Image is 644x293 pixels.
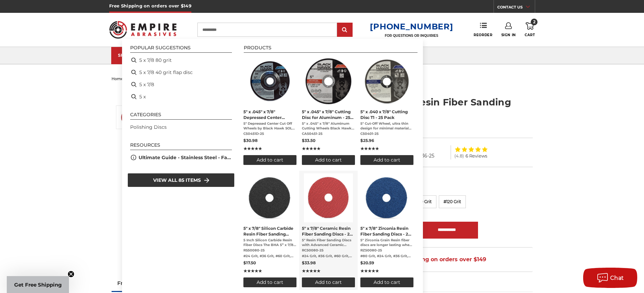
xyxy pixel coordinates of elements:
[243,121,296,131] span: 5" Depressed Center Cut Off Wheels by Black Hawk SOLD IN PACKS OF 25 5” x .045” x 7/8” Depressed ...
[139,154,232,161] a: Ultimate Guide - Stainless Steel - Fabrication, Grinding, and Finishing with Abrasives
[370,22,453,31] a: [PHONE_NUMBER]
[243,57,296,165] a: 5" x .045" x 7/8" Depressed Center Cutting Disc - 25 Pack
[299,171,358,290] li: 5" x 7/8" Ceramic Resin Fiber Sanding Discs - 25 Pack
[360,260,374,265] span: $20.59
[243,138,258,143] span: $30.98
[302,173,355,287] a: 5" x 7/8" Ceramic Resin Fiber Sanding Discs - 25 Pack
[112,76,123,81] a: home
[241,171,299,290] li: 5" x 7/8" Silicon Carbide Resin Fiber Sanding Discs - 25 Pack
[243,254,296,259] span: #24 Grit, #36 Grit, #60 Grit, #80 Grit, #120 Grit
[243,225,296,237] span: 5" x 7/8" Silicon Carbide Resin Fiber Sanding Discs - 25 Pack
[302,155,355,165] button: Add to cart
[360,131,413,136] span: C50401-25
[244,45,418,53] li: Products
[302,260,316,265] span: $33.98
[327,185,533,192] label: Choose Your Grit:
[302,254,355,259] span: #24 Grit, #36 Grit, #60 Grit, #80 Grit, #120 Grit
[130,124,167,131] a: Polishing Discs
[120,109,137,126] img: 7 inch ceramic resin fiber disc
[302,138,315,143] span: $33.50
[360,138,374,143] span: $25.96
[302,225,355,237] span: 5" x 7/8" Ceramic Resin Fiber Sanding Discs - 25 Pack
[360,225,413,237] span: 5" x 7/8" Zirconia Resin Fiber Sanding Discs - 25 Pack
[302,268,320,274] span: ★★★★★
[68,271,74,277] button: Close teaser
[525,22,535,37] a: 2 Cart
[243,131,296,136] span: C50451D-25
[360,277,413,287] button: Add to cart
[130,143,232,150] li: Resources
[304,57,353,106] img: 5 inch cutting disc for aluminum
[327,96,533,122] h1: 7" x 7/8" Ceramic Resin Fiber Sanding Discs - 25 Pack
[14,282,62,288] span: Get Free Shipping
[360,109,413,120] span: 5" x .040 x 7/8" Cutting Disc T1 - 25 Pack
[118,53,172,58] div: SHOP CATEGORIES
[610,275,624,281] span: Chat
[360,57,413,165] a: 5" x .040 x 7/8" Cutting Disc T1 - 25 Pack
[474,33,492,37] span: Reorder
[531,19,538,25] span: 2
[243,146,262,152] span: ★★★★★
[525,33,535,37] span: Cart
[360,248,413,253] span: RZ50080-25
[466,154,487,158] span: 6 Reviews
[7,276,69,293] div: Get Free ShippingClose teaser
[358,54,416,168] li: 5" x .040 x 7/8" Cutting Disc T1 - 25 Pack
[302,131,355,136] span: CA50451-25
[360,173,413,287] a: 5" x 7/8" Zirconia Resin Fiber Sanding Discs - 25 Pack
[245,173,294,222] img: 5 Inch Silicon Carbide Resin Fiber Disc
[127,173,235,187] li: View all 85 items
[243,173,296,287] a: 5" x 7/8" Silicon Carbide Resin Fiber Sanding Discs - 25 Pack
[243,277,296,287] button: Add to cart
[360,155,413,165] button: Add to cart
[583,268,637,288] button: Chat
[241,54,299,168] li: 5" x .045" x 7/8" Depressed Center Cutting Disc - 25 Pack
[302,121,355,131] span: 5" x .045" x 7/8" Aluminum Cutting Wheels Black Hawk Abrasives 5" x .045" x 7/8" Cutting Disc for...
[474,22,492,37] a: Reorder
[127,66,235,78] li: 5 x 7/8 40 grit flap disc
[362,173,411,222] img: 5 inch zirc resin fiber disc
[130,45,232,53] li: Popular suggestions
[358,171,416,290] li: 5" x 7/8" Zirconia Resin Fiber Sanding Discs - 25 Pack
[127,54,235,66] li: 5 x 7/8 80 grit
[127,91,235,103] li: 5 x
[243,155,296,165] button: Add to cart
[302,109,355,120] span: 5" x .045" x 7/8" Cutting Disc for Aluminum - 25 Pack
[299,54,358,168] li: 5" x .045" x 7/8" Cutting Disc for Aluminum - 25 Pack
[373,253,486,266] span: Free Shipping on orders over $149
[302,277,355,287] button: Add to cart
[243,109,296,120] span: 5" x .045" x 7/8" Depressed Center Cutting Disc - 25 Pack
[302,57,355,165] a: 5" x .045" x 7/8" Cutting Disc for Aluminum - 25 Pack
[109,17,177,43] img: Empire Abrasives
[245,57,294,106] img: 5" x 3/64" x 7/8" Depressed Center Type 27 Cut Off Wheel
[243,248,296,253] span: RS50080-25
[370,33,453,38] p: FOR QUESTIONS OR INQUIRIES
[130,112,232,120] li: Categories
[243,260,256,265] span: $17.50
[360,121,413,131] span: 5" Cut-Off Wheel, ultra thin design for minimal material loss while cutting. SOLD IN PACKS OF 25 ...
[302,248,355,253] span: RC50080-25
[127,78,235,91] li: 5 x 7/8
[304,173,353,222] img: 5" x 7/8" Ceramic Resin Fibre Disc
[360,254,413,259] span: #80 Grit, #24 Grit, #36 Grit, #60 Grit, #120 Grit
[338,23,352,37] input: Submit
[302,146,320,152] span: ★★★★★
[112,276,196,291] a: Frequently Bought Together
[501,33,516,37] span: Sign In
[454,154,464,158] span: (4.8)
[497,3,535,13] a: CONTACT US
[360,146,379,152] span: ★★★★★
[243,238,296,247] span: 5 Inch Silicon Carbide Resin Fiber Discs The BHA 5” x 7/8” Silicon Carbide Resin Fiber Discs are ...
[360,238,413,247] span: 5" Zirconia Grain Resin fiber discs are longer lasting when it comes to grinding, sanding and pol...
[362,57,411,106] img: Close-up of Black Hawk 5-inch thin cut-off disc for precision metalwork
[153,176,201,184] span: View all 85 items
[127,121,235,133] li: Polishing Discs
[243,268,262,274] span: ★★★★★
[302,238,355,247] span: 5" Resin Fiber Sanding Discs with Advanced Ceramic Grain. Select from 24, 36, 60, 80, or 120 Grit...
[127,151,235,164] li: Ultimate Guide - Stainless Steel - Fabrication, Grinding, and Finishing with Abrasives
[360,268,379,274] span: ★★★★★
